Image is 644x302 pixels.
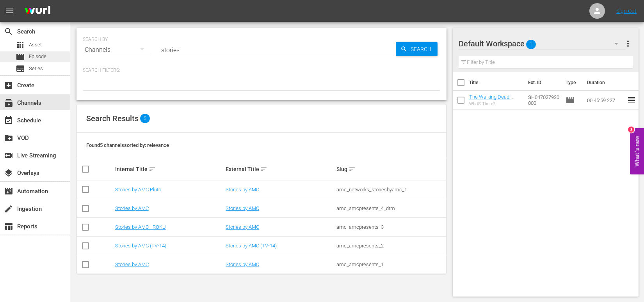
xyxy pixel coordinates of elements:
[336,187,445,193] div: amc_networks_storiesbyamc_1
[584,91,627,109] td: 00:45:59.227
[83,39,151,61] div: Channels
[469,72,524,94] th: Title
[407,42,438,56] span: Search
[16,52,25,62] span: Episode
[115,261,149,267] a: Stories by AMC
[115,224,166,230] a: Stories by AMC - ROKU
[526,36,536,53] span: 1
[226,224,259,230] a: Stories by AMC
[226,243,277,249] a: Stories by AMC (TV-14)
[4,187,13,196] span: movie_filter
[115,187,161,193] a: Stories by AMC Pluto
[566,95,575,105] span: Episode
[4,116,13,125] span: Schedule
[83,67,440,74] p: Search Filters:
[226,261,259,267] a: Stories by AMC
[19,2,56,20] img: ans4CAIJ8jUAAAAAAAAAAAAAAAAAAAAAAAAgQb4GAAAAAAAAAAAAAAAAAAAAAAAAJMjXAAAAAAAAAAAAAAAAAAAAAAAAgAT5G...
[140,114,150,123] span: 5
[336,205,445,211] div: amc_amcpresents_4_drm
[115,164,224,174] div: Internal Title
[336,261,445,267] div: amc_amcpresents_1
[336,224,445,230] div: amc_amcpresents_3
[396,42,438,56] button: Search
[86,114,139,123] span: Search Results
[349,166,356,173] span: sort
[630,128,644,174] button: Open Feedback Widget
[627,95,636,104] span: reorder
[336,164,445,174] div: Slug
[582,72,629,94] th: Duration
[29,41,42,49] span: Asset
[5,6,14,16] span: menu
[628,126,634,132] div: 3
[523,72,561,94] th: Ext. ID
[260,166,267,173] span: sort
[4,222,13,231] span: Reports
[4,133,13,143] span: VOD
[469,101,522,106] div: Who'S There?
[16,64,25,73] span: Series
[4,204,13,214] span: Ingestion
[616,8,637,14] a: Sign Out
[4,151,13,160] span: Live Streaming
[29,65,43,72] span: Series
[226,164,334,174] div: External Title
[561,72,582,94] th: Type
[459,33,626,55] div: Default Workspace
[149,166,156,173] span: sort
[16,40,25,49] span: Asset
[4,168,13,178] span: Overlays
[226,187,259,193] a: Stories by AMC
[29,53,46,60] span: Episode
[226,205,259,211] a: Stories by AMC
[336,243,445,249] div: amc_amcpresents_2
[623,39,633,48] span: more_vert
[525,91,562,109] td: SH047027920000
[86,142,169,148] span: Found 5 channels sorted by: relevance
[115,205,149,211] a: Stories by AMC
[4,98,13,108] span: Channels
[115,243,166,249] a: Stories by AMC (TV-14)
[469,94,515,111] a: The Walking Dead: Dead City 102: Who's There?
[4,27,13,36] span: search
[623,34,633,53] button: more_vert
[4,81,13,90] span: Create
